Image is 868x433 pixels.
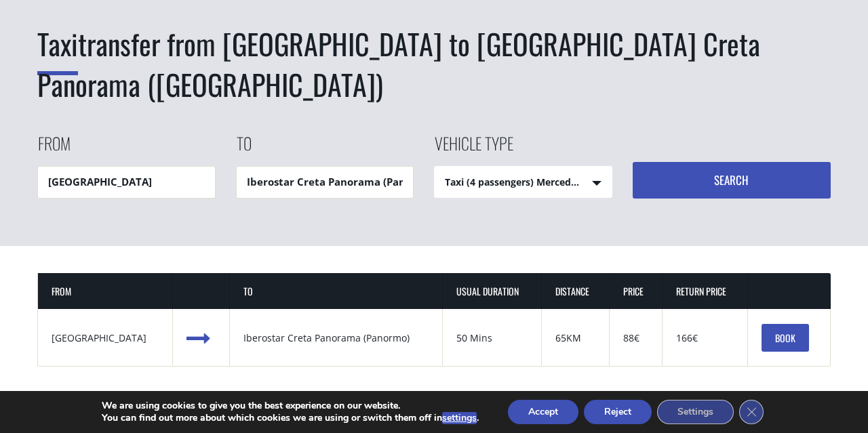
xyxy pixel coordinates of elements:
[676,331,734,345] div: 166€
[542,273,610,309] th: DISTANCE
[38,273,173,309] th: FROM
[623,331,648,345] div: 88€
[584,400,652,424] button: Reject
[633,162,831,199] button: Search
[663,273,748,309] th: RETURN PRICE
[610,273,663,309] th: PRICE
[37,131,71,166] label: From
[443,273,542,309] th: USUAL DURATION
[37,166,216,198] input: Pickup location
[243,331,429,345] div: Iberostar Creta Panorama (Panormo)
[739,400,764,424] button: Close GDPR Cookie Banner
[762,324,809,352] a: BOOK
[442,412,477,424] button: settings
[236,131,252,166] label: To
[230,273,443,309] th: TO
[555,331,595,345] div: 65KM
[52,331,159,345] div: [GEOGRAPHIC_DATA]
[456,331,528,345] div: 50 Mins
[508,400,578,424] button: Accept
[37,24,831,104] h1: transfer from [GEOGRAPHIC_DATA] to [GEOGRAPHIC_DATA] Creta Panorama ([GEOGRAPHIC_DATA])
[102,412,479,424] p: You can find out more about which cookies we are using or switch them off in .
[102,400,479,412] p: We are using cookies to give you the best experience on our website.
[657,400,734,424] button: Settings
[236,166,414,198] input: Drop-off location
[37,22,78,75] span: Taxi
[434,131,513,166] label: Vehicle type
